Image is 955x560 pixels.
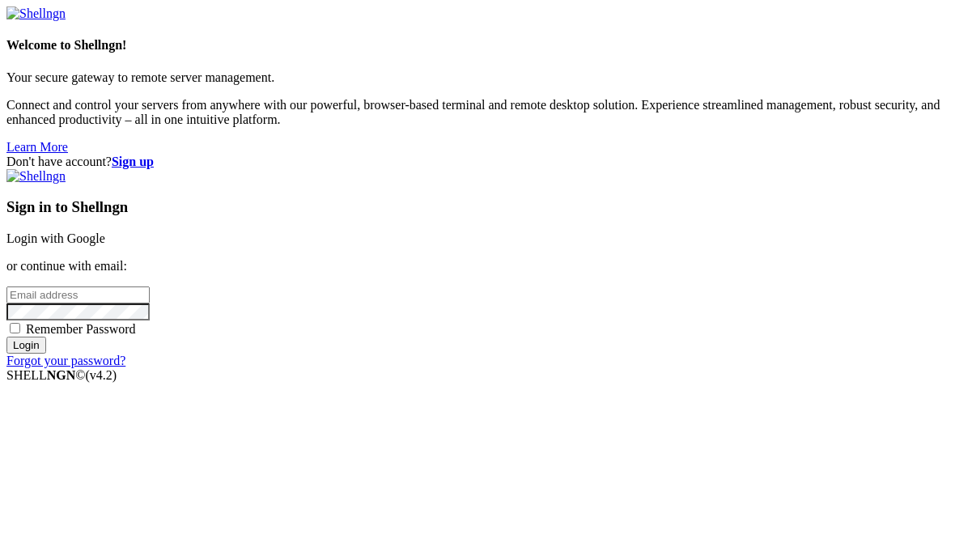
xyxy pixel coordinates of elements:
input: Login [6,337,46,354]
b: NGN [47,368,76,382]
span: SHELL © [6,368,117,382]
input: Email address [6,286,150,303]
a: Login with Google [6,231,105,245]
h4: Welcome to Shellngn! [6,38,949,53]
span: 4.2.0 [86,368,117,382]
a: Sign up [112,155,154,168]
img: Shellngn [6,169,66,184]
div: Don't have account? [6,155,949,169]
img: Shellngn [6,6,66,21]
a: Forgot your password? [6,354,125,367]
p: Your secure gateway to remote server management. [6,70,949,85]
span: Remember Password [26,322,136,336]
p: Connect and control your servers from anywhere with our powerful, browser-based terminal and remo... [6,98,949,127]
h3: Sign in to Shellngn [6,198,949,216]
a: Learn More [6,140,68,154]
p: or continue with email: [6,259,949,274]
input: Remember Password [10,323,20,333]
